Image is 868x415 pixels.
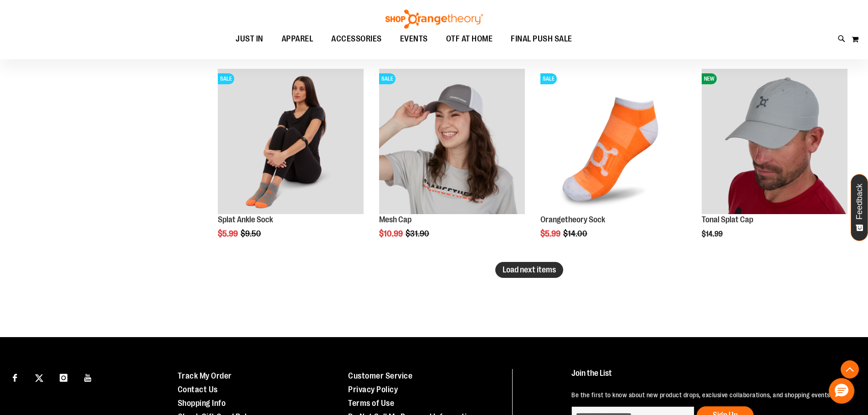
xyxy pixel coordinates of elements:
[282,29,313,49] span: APPAREL
[855,184,864,220] span: Feedback
[331,29,382,49] span: ACCESSORIES
[178,399,226,408] a: Shopping Info
[540,69,686,216] a: Product image for Orangetheory SockSALE
[829,378,854,404] button: Hello, have a question? Let’s chat.
[502,29,581,50] a: FINAL PUSH SALE
[540,73,557,84] span: SALE
[540,69,686,215] img: Product image for Orangetheory Sock
[348,399,394,408] a: Terms of Use
[511,29,572,49] span: FINAL PUSH SALE
[35,374,43,382] img: Twitter
[226,29,272,50] a: JUST IN
[218,69,364,215] img: Product image for Splat Ankle Sock
[80,369,96,385] a: Visit our Youtube page
[379,215,411,224] a: Mesh Cap
[702,69,847,215] img: Product image for Grey Tonal Splat Cap
[536,64,691,262] div: product
[446,29,493,49] span: OTF AT HOME
[218,73,234,84] span: SALE
[495,262,563,278] button: Load next items
[178,371,232,380] a: Track My Order
[540,229,562,238] span: $5.99
[348,371,412,380] a: Customer Service
[702,215,753,224] a: Tonal Splat Cap
[391,29,437,50] a: EVENTS
[563,229,589,238] span: $14.00
[236,29,263,49] span: JUST IN
[213,64,368,262] div: product
[379,229,404,238] span: $10.99
[218,229,239,238] span: $5.99
[31,369,47,385] a: Visit our X page
[702,230,724,238] span: $14.99
[379,69,525,215] img: Product image for Orangetheory Mesh Cap
[218,69,364,216] a: Product image for Splat Ankle SockSALE
[241,229,262,238] span: $9.50
[571,369,847,386] h4: Join the List
[178,385,218,394] a: Contact Us
[348,385,398,394] a: Privacy Policy
[571,390,847,400] p: Be the first to know about new product drops, exclusive collaborations, and shopping events!
[56,369,72,385] a: Visit our Instagram page
[540,215,605,224] a: Orangetheory Sock
[379,69,525,216] a: Product image for Orangetheory Mesh CapSALE
[375,64,529,262] div: product
[437,29,502,50] a: OTF AT HOME
[400,29,428,49] span: EVENTS
[272,29,323,50] a: APPAREL
[384,10,484,29] img: Shop Orangetheory
[7,369,23,385] a: Visit our Facebook page
[841,360,859,379] button: Back To Top
[851,174,868,241] button: Feedback - Show survey
[218,215,273,224] a: Splat Ankle Sock
[322,29,391,49] a: ACCESSORIES
[702,73,717,84] span: NEW
[702,69,847,216] a: Product image for Grey Tonal Splat CapNEW
[406,229,431,238] span: $31.90
[503,265,556,274] span: Load next items
[379,73,395,84] span: SALE
[697,64,852,262] div: product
